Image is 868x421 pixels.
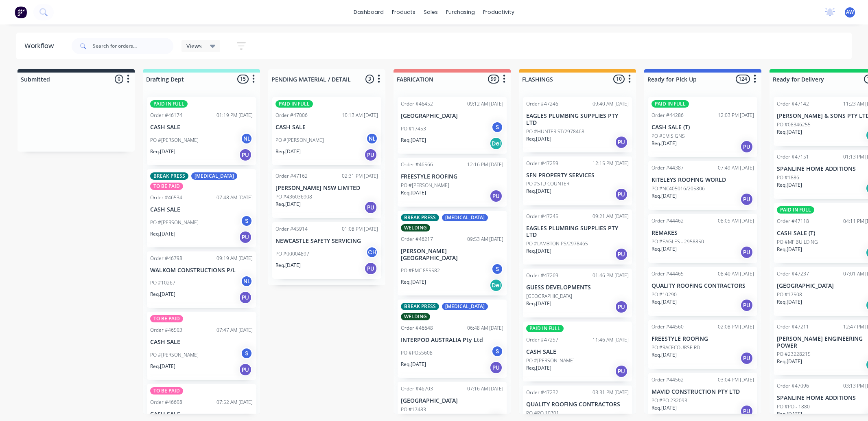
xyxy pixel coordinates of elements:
[241,215,253,227] div: S
[490,137,503,150] div: Del
[401,161,433,168] div: Order #46566
[275,225,308,233] div: Order #45914
[366,246,378,258] div: CH
[401,224,430,231] div: WELDING
[718,217,754,225] div: 08:05 AM [DATE]
[150,194,182,201] div: Order #46534
[652,192,677,200] p: Req. [DATE]
[275,201,301,208] p: Req. [DATE]
[777,270,809,278] div: Order #47237
[275,148,301,155] p: Req. [DATE]
[467,161,503,168] div: 12:16 PM [DATE]
[523,322,632,381] div: PAID IN FULLOrder #4725711:46 AM [DATE]CASH SALEPO #[PERSON_NAME]Req.[DATE]PU
[401,189,426,196] p: Req. [DATE]
[740,246,753,259] div: PU
[777,323,809,331] div: Order #47211
[526,410,559,417] p: PO #PO 10701
[777,100,809,108] div: Order #47142
[526,401,629,408] p: QUALITY ROOFING CONTRACTORS
[401,248,503,262] p: [PERSON_NAME][GEOGRAPHIC_DATA]
[652,217,684,225] div: Order #44462
[593,100,629,108] div: 09:40 AM [DATE]
[526,272,558,279] div: Order #47269
[615,248,628,261] div: PU
[523,269,632,317] div: Order #4726901:46 PM [DATE]GUESS DEVELOPMENTS[GEOGRAPHIC_DATA]Req.[DATE]PU
[398,300,507,378] div: BREAK PRESS[MEDICAL_DATA]WELDINGOrder #4664806:48 AM [DATE]INTERPOD AUSTRALIA Pty LtdPO #PO55608S...
[652,112,684,119] div: Order #44286
[526,364,551,372] p: Req. [DATE]
[401,349,433,357] p: PO #PO55608
[216,194,253,201] div: 07:48 AM [DATE]
[479,6,518,18] div: productivity
[652,298,677,306] p: Req. [DATE]
[648,161,757,210] div: Order #4438707:49 AM [DATE]KITELEYS ROOFING WORLDPO #NC405016/205806Req.[DATE]PU
[342,225,378,233] div: 01:08 PM [DATE]
[216,399,253,406] div: 07:52 AM [DATE]
[467,236,503,243] div: 09:53 AM [DATE]
[593,160,629,167] div: 12:15 PM [DATE]
[275,262,301,269] p: Req. [DATE]
[652,176,754,183] p: KITELEYS ROOFING WORLD
[652,388,754,395] p: MAVID CONSTRUCTION PTY LTD
[526,300,551,307] p: Req. [DATE]
[526,348,629,355] p: CASH SALE
[648,320,757,369] div: Order #4456002:08 PM [DATE]FREESTYLE ROOFINGPO #RACECOURSE RDReq.[DATE]PU
[150,267,253,274] p: WALKOM CONSTRUCTIONS P/L
[652,245,677,253] p: Req. [DATE]
[150,230,175,238] p: Req. [DATE]
[593,389,629,396] div: 03:31 PM [DATE]
[718,270,754,278] div: 08:40 AM [DATE]
[491,345,503,357] div: S
[652,185,705,192] p: PO #NC405016/205806
[442,6,479,18] div: purchasing
[150,351,199,359] p: PO #[PERSON_NAME]
[467,100,503,108] div: 09:12 AM [DATE]
[652,323,684,331] div: Order #44560
[846,9,854,16] span: AW
[401,100,433,108] div: Order #46452
[467,324,503,332] div: 06:48 AM [DATE]
[150,148,175,155] p: Req. [DATE]
[777,382,809,390] div: Order #47096
[777,238,818,246] p: PO #MF BUILDING
[652,335,754,342] p: FREESTYLE ROOFING
[523,97,632,152] div: Order #4724609:40 AM [DATE]EAGLES PLUMBING SUPPLIES PTY LTDPO #HUNTER ST/2978468Req.[DATE]PU
[593,213,629,220] div: 09:21 AM [DATE]
[718,323,754,331] div: 02:08 PM [DATE]
[350,6,388,18] a: dashboard
[150,339,253,346] p: CASH SALE
[147,97,256,165] div: PAID IN FULLOrder #4617401:19 PM [DATE]CASH SALEPO #[PERSON_NAME]NLReq.[DATE]PU
[150,206,253,213] p: CASH SALE
[652,140,677,147] p: Req. [DATE]
[398,158,507,207] div: Order #4656612:16 PM [DATE]FREESTYLE ROOFINGPO #[PERSON_NAME]Req.[DATE]PU
[777,410,802,418] p: Req. [DATE]
[652,238,704,245] p: PO #EAGLES - 2958850
[239,148,252,161] div: PU
[93,38,173,54] input: Search for orders...
[777,206,814,214] div: PAID IN FULL
[401,303,439,310] div: BREAK PRESS
[777,181,802,189] p: Req. [DATE]
[398,97,507,154] div: Order #4645209:12 AM [DATE][GEOGRAPHIC_DATA]PO #17453SReq.[DATE]Del
[526,135,551,143] p: Req. [DATE]
[216,326,253,334] div: 07:47 AM [DATE]
[652,404,677,412] p: Req. [DATE]
[239,363,252,376] div: PU
[401,278,426,286] p: Req. [DATE]
[401,324,433,332] div: Order #46648
[777,358,802,365] p: Req. [DATE]
[147,251,256,308] div: Order #4679809:19 AM [DATE]WALKOM CONSTRUCTIONS P/LPO #10267NLReq.[DATE]PU
[615,188,628,201] div: PU
[150,291,175,298] p: Req. [DATE]
[718,112,754,119] div: 12:03 PM [DATE]
[401,112,503,119] p: [GEOGRAPHIC_DATA]
[366,132,378,145] div: NL
[491,121,503,133] div: S
[275,172,308,180] div: Order #47162
[147,312,256,380] div: TO BE PAIDOrder #4650307:47 AM [DATE]CASH SALEPO #[PERSON_NAME]SReq.[DATE]PU
[740,352,753,365] div: PU
[740,299,753,312] div: PU
[15,6,27,18] img: Factory
[401,397,503,404] p: [GEOGRAPHIC_DATA]
[401,361,426,368] p: Req. [DATE]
